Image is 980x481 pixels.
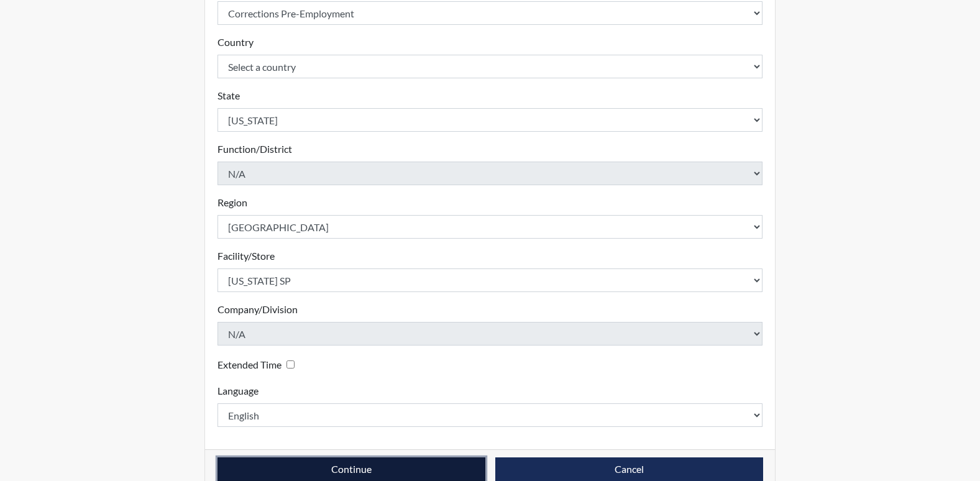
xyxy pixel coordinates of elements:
label: Language [218,383,259,398]
label: Company/Division [218,302,298,317]
label: Function/District [218,142,292,157]
label: Facility/Store [218,249,275,263]
label: Extended Time [218,357,282,372]
label: State [218,88,240,103]
label: Country [218,35,254,50]
button: Continue [218,457,485,481]
button: Cancel [495,457,763,481]
div: Checking this box will provide the interviewee with an accomodation of extra time to answer each ... [218,355,300,373]
label: Region [218,195,247,210]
